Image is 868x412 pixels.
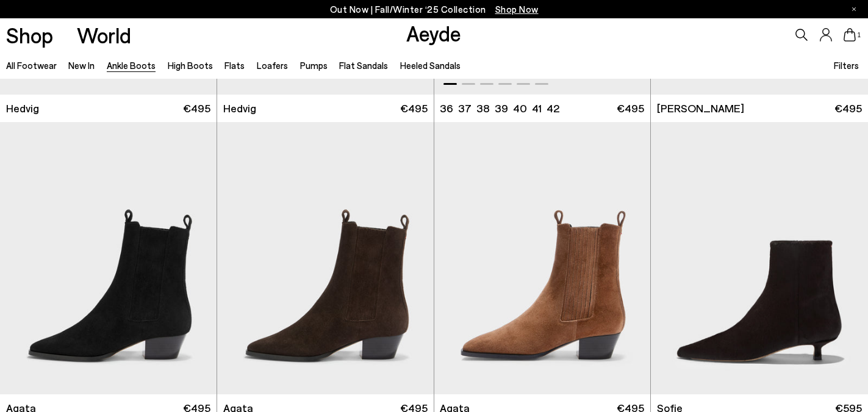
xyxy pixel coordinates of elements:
[217,122,434,394] img: Agata Suede Ankle Boots
[77,24,131,46] a: World
[400,60,461,71] a: Heeled Sandals
[657,101,744,116] span: [PERSON_NAME]
[476,101,490,116] li: 38
[532,101,542,116] li: 41
[68,60,95,71] a: New In
[107,60,156,71] a: Ankle Boots
[547,101,559,116] li: 42
[834,101,862,116] span: €495
[651,122,868,394] img: Sofie Ponyhair Ankle Boots
[257,60,288,71] a: Loafers
[6,60,57,71] a: All Footwear
[513,101,527,116] li: 40
[617,101,644,116] span: €495
[458,101,472,116] li: 37
[300,60,328,71] a: Pumps
[440,101,453,116] li: 36
[400,101,428,116] span: €495
[651,122,868,394] div: 1 / 6
[495,101,508,116] li: 39
[434,122,651,394] img: Agata Suede Ankle Boots
[406,20,461,46] a: Aeyde
[844,28,856,42] a: 1
[168,60,213,71] a: High Boots
[6,24,53,46] a: Shop
[330,2,539,17] p: Out Now | Fall/Winter ‘25 Collection
[651,95,868,122] a: [PERSON_NAME] €495
[183,101,210,116] span: €495
[6,101,39,116] span: Hedvig
[223,101,256,116] span: Hedvig
[495,4,539,15] span: Navigate to /collections/new-in
[856,32,862,38] span: 1
[224,60,245,71] a: Flats
[651,122,868,394] a: Next slide Previous slide
[834,60,859,71] span: Filters
[434,95,651,122] a: 36 37 38 39 40 41 42 €495
[339,60,388,71] a: Flat Sandals
[440,101,556,116] ul: variant
[217,95,434,122] a: Hedvig €495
